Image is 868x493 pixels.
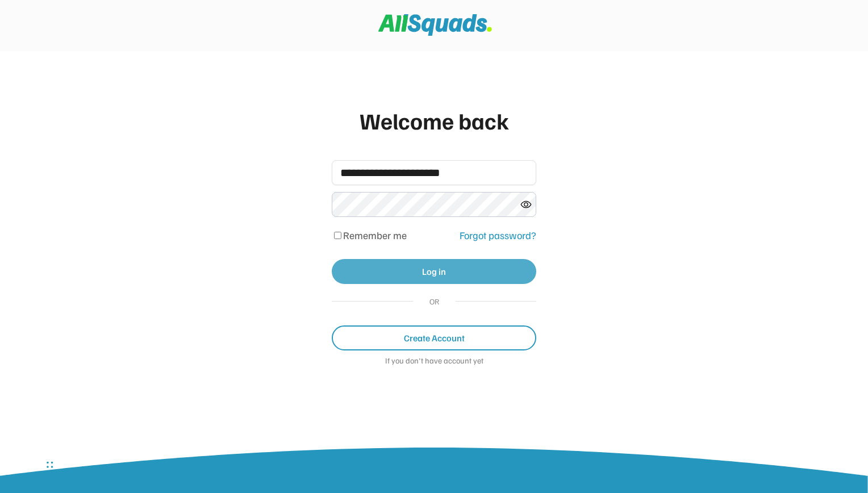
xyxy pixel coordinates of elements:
[460,228,536,243] div: Forgot password?
[332,356,536,367] div: If you don't have account yet
[332,259,536,284] button: Log in
[378,14,492,36] img: Squad%20Logo.svg
[332,103,536,137] div: Welcome back
[332,325,536,350] button: Create Account
[424,295,444,307] div: OR
[343,229,407,241] label: Remember me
